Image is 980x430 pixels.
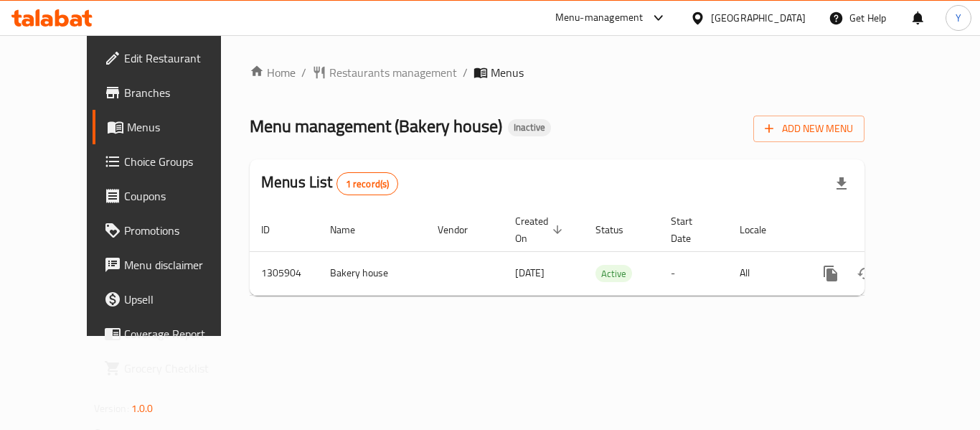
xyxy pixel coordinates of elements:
[753,116,864,142] button: Add New Menu
[124,256,239,274] span: Menu disclaimer
[250,110,502,142] span: Menu management ( Bakery house )
[93,317,250,351] a: Coverage Report
[824,167,859,201] div: Export file
[336,172,399,195] div: Total records count
[956,10,961,26] span: Y
[330,221,374,238] span: Name
[93,75,250,110] a: Branches
[659,251,728,295] td: -
[124,187,239,205] span: Coupons
[508,119,551,136] div: Inactive
[124,222,239,239] span: Promotions
[319,251,426,295] td: Bakery house
[124,291,239,308] span: Upsell
[301,64,306,81] li: /
[508,121,551,134] span: Inactive
[261,221,288,238] span: ID
[93,144,250,179] a: Choice Groups
[728,251,802,295] td: All
[124,84,239,101] span: Branches
[250,208,963,296] table: enhanced table
[802,208,963,252] th: Actions
[250,64,864,81] nav: breadcrumb
[765,120,853,138] span: Add New Menu
[94,399,129,418] span: Version:
[711,10,806,26] div: [GEOGRAPHIC_DATA]
[555,9,644,27] div: Menu-management
[124,153,239,170] span: Choice Groups
[93,41,250,75] a: Edit Restaurant
[491,64,524,81] span: Menus
[93,110,250,144] a: Menus
[124,50,239,67] span: Edit Restaurant
[595,221,642,238] span: Status
[848,256,882,291] button: Change Status
[261,172,398,195] h2: Menus List
[814,256,848,291] button: more
[124,360,239,377] span: Grocery Checklist
[515,212,567,247] span: Created On
[250,64,296,81] a: Home
[595,266,632,282] span: Active
[671,212,711,247] span: Start Date
[124,325,239,342] span: Coverage Report
[250,251,319,295] td: 1305904
[93,248,250,282] a: Menu disclaimer
[337,177,398,191] span: 1 record(s)
[329,64,457,81] span: Restaurants management
[463,64,468,81] li: /
[93,179,250,213] a: Coupons
[131,399,154,418] span: 1.0.0
[93,213,250,248] a: Promotions
[93,282,250,317] a: Upsell
[438,221,486,238] span: Vendor
[515,263,545,282] span: [DATE]
[312,64,457,81] a: Restaurants management
[127,118,239,136] span: Menus
[93,351,250,385] a: Grocery Checklist
[740,221,785,238] span: Locale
